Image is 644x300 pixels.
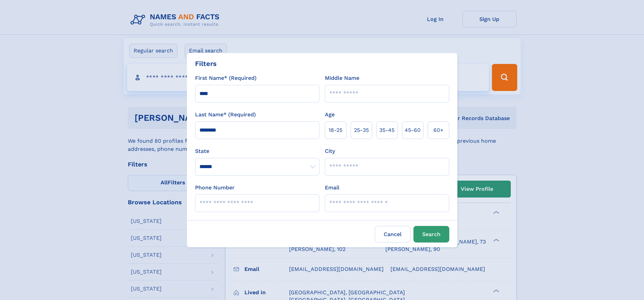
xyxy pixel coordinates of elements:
[413,226,449,243] button: Search
[325,74,359,82] label: Middle Name
[329,126,342,134] span: 18‑25
[195,111,256,119] label: Last Name* (Required)
[195,184,235,192] label: Phone Number
[433,126,444,134] span: 60+
[375,226,411,243] label: Cancel
[195,59,217,69] div: Filters
[195,147,319,155] label: State
[325,111,335,119] label: Age
[405,126,421,134] span: 45‑60
[325,147,335,155] label: City
[195,74,257,82] label: First Name* (Required)
[379,126,395,134] span: 35‑45
[354,126,369,134] span: 25‑35
[325,184,339,192] label: Email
